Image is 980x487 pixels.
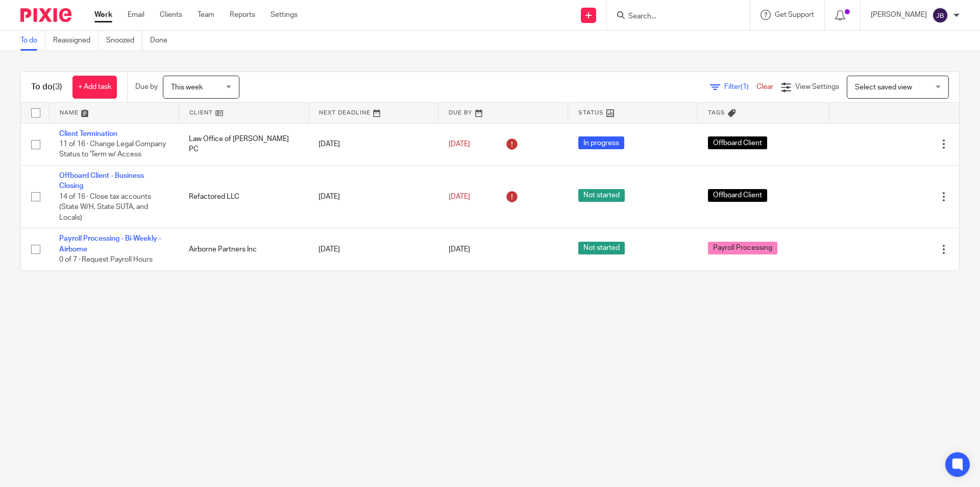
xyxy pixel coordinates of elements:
[724,83,756,90] span: Filter
[308,123,438,165] td: [DATE]
[775,11,814,18] span: Get Support
[795,83,839,90] span: View Settings
[59,193,151,221] span: 14 of 16 · Close tax accounts (State W/H, State SUTA, and Locals)
[578,189,625,202] span: Not started
[94,10,112,20] a: Work
[72,76,117,99] a: + Add task
[578,136,624,149] span: In progress
[59,235,161,252] a: Payroll Processing - Bi-Weekly - Airborne
[871,10,927,20] p: [PERSON_NAME]
[932,7,948,24] img: svg%3E
[627,12,719,21] input: Search
[171,84,203,91] span: This week
[230,10,255,20] a: Reports
[135,82,158,92] p: Due by
[179,123,308,165] td: Law Office of [PERSON_NAME] PC
[708,189,767,202] span: Offboard Client
[53,31,99,51] a: Reassigned
[741,83,749,90] span: (1)
[53,83,62,91] span: (3)
[578,242,625,254] span: Not started
[449,246,470,253] span: [DATE]
[128,10,144,20] a: Email
[59,172,144,190] a: Offboard Client - Business Closing
[20,8,71,22] img: Pixie
[855,84,912,91] span: Select saved view
[198,10,214,20] a: Team
[708,242,777,254] span: Payroll Processing
[20,31,45,51] a: To do
[756,83,773,90] a: Clear
[308,165,438,228] td: [DATE]
[59,141,166,158] span: 11 of 16 · Change Legal Company Status to 'Term w/ Access
[179,165,308,228] td: Refactored LLC
[150,31,175,51] a: Done
[160,10,182,20] a: Clients
[106,31,142,51] a: Snoozed
[449,193,470,200] span: [DATE]
[271,10,298,20] a: Settings
[59,130,117,137] a: Client Termination
[179,228,308,270] td: Airborne Partners Inc
[449,141,470,148] span: [DATE]
[708,110,725,115] span: Tags
[708,136,767,149] span: Offboard Client
[59,256,153,263] span: 0 of 7 · Request Payroll Hours
[308,228,438,270] td: [DATE]
[31,82,62,92] h1: To do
